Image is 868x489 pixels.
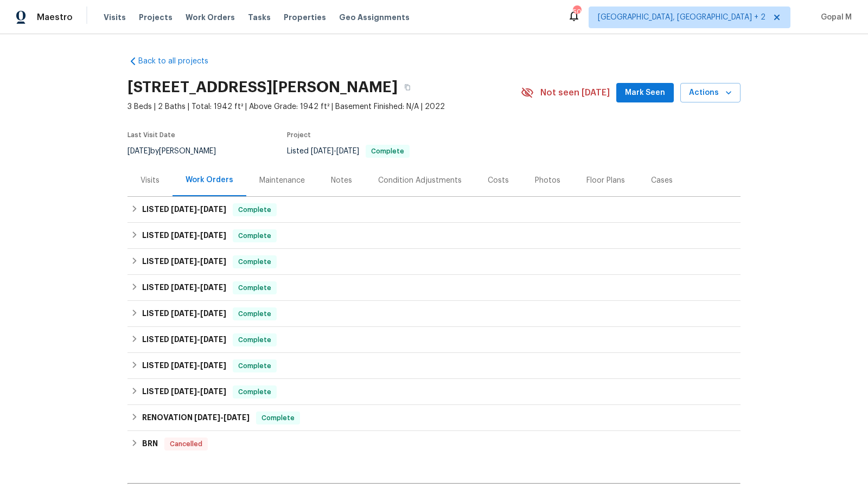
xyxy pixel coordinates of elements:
span: Complete [234,308,276,319]
span: - [171,231,226,239]
span: [DATE] [200,258,226,265]
div: LISTED [DATE]-[DATE]Complete [127,275,741,301]
span: [DATE] [200,336,226,343]
span: Projects [139,12,173,23]
span: Project [287,132,311,138]
div: LISTED [DATE]-[DATE]Complete [127,249,741,275]
div: LISTED [DATE]-[DATE]Complete [127,327,741,353]
span: Geo Assignments [339,12,410,23]
span: Tasks [248,14,271,21]
div: LISTED [DATE]-[DATE]Complete [127,353,741,379]
span: [DATE] [171,231,197,239]
span: - [194,414,250,421]
span: [DATE] [200,362,226,369]
h6: RENOVATION [142,411,250,424]
span: - [171,284,226,291]
span: [DATE] [171,258,197,265]
a: Back to all projects [127,56,232,67]
div: RENOVATION [DATE]-[DATE]Complete [127,405,741,431]
span: Complete [257,413,299,423]
button: Actions [680,83,741,103]
div: Cases [651,175,673,186]
span: [DATE] [171,205,197,213]
span: [DATE] [200,231,226,239]
span: - [171,205,226,213]
div: Photos [535,175,560,186]
button: Mark Seen [616,83,674,103]
span: [GEOGRAPHIC_DATA], [GEOGRAPHIC_DATA] + 2 [598,12,765,23]
span: - [171,362,226,369]
span: [DATE] [171,310,197,317]
h6: LISTED [142,203,226,216]
div: Condition Adjustments [378,175,462,186]
span: Work Orders [186,12,235,23]
span: [DATE] [200,284,226,291]
div: LISTED [DATE]-[DATE]Complete [127,379,741,405]
div: Notes [331,175,352,186]
span: [DATE] [336,147,359,155]
div: 50 [573,7,580,17]
span: [DATE] [171,336,197,343]
div: LISTED [DATE]-[DATE]Complete [127,301,741,327]
span: Last Visit Date [127,132,175,138]
div: Work Orders [186,175,233,185]
h6: LISTED [142,333,226,346]
span: Not seen [DATE] [540,87,610,98]
span: [DATE] [171,388,197,395]
span: [DATE] [224,414,250,421]
span: - [171,388,226,395]
span: Complete [234,334,276,345]
h6: LISTED [142,255,226,268]
span: Complete [234,282,276,293]
span: [DATE] [171,362,197,369]
span: Gopal M [816,12,852,23]
h6: LISTED [142,307,226,320]
span: Complete [234,387,276,397]
span: Complete [367,148,409,155]
span: Complete [234,230,276,241]
span: [DATE] [127,147,150,155]
span: [DATE] [200,310,226,317]
span: - [311,147,359,155]
div: Costs [488,175,509,186]
h6: LISTED [142,281,226,294]
span: [DATE] [171,284,197,291]
div: LISTED [DATE]-[DATE]Complete [127,223,741,249]
span: Listed [287,147,410,155]
span: [DATE] [200,388,226,395]
span: Maestro [37,12,73,23]
h6: LISTED [142,359,226,372]
span: Complete [234,256,276,267]
h6: BRN [142,437,158,451]
span: Visits [104,12,126,23]
h6: LISTED [142,385,226,398]
span: [DATE] [311,147,334,155]
div: Floor Plans [586,175,625,186]
h2: [STREET_ADDRESS][PERSON_NAME] [127,82,398,93]
span: 3 Beds | 2 Baths | Total: 1942 ft² | Above Grade: 1942 ft² | Basement Finished: N/A | 2022 [127,101,521,112]
span: - [171,310,226,317]
span: [DATE] [194,414,220,421]
h6: LISTED [142,229,226,242]
div: BRN Cancelled [127,431,741,457]
span: Actions [689,86,732,100]
span: - [171,258,226,265]
div: Visits [141,175,159,186]
span: Complete [234,204,276,215]
button: Copy Address [398,78,417,97]
span: Properties [284,12,326,23]
div: Maintenance [259,175,305,186]
span: Mark Seen [625,86,665,100]
span: [DATE] [200,205,226,213]
span: Cancelled [165,439,207,449]
span: - [171,336,226,343]
div: LISTED [DATE]-[DATE]Complete [127,197,741,223]
span: Complete [234,361,276,371]
div: by [PERSON_NAME] [127,145,229,158]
